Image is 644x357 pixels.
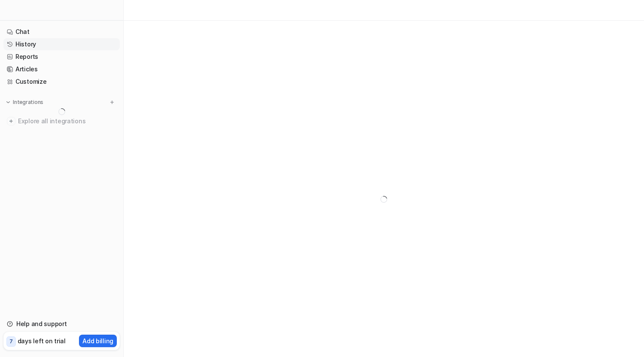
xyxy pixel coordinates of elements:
button: Integrations [3,98,46,107]
img: expand menu [5,99,11,105]
a: Explore all integrations [3,115,120,127]
span: Explore all integrations [18,114,116,128]
img: menu_add.svg [109,99,115,105]
a: Articles [3,63,120,75]
p: Add billing [82,336,113,345]
a: Chat [3,26,120,38]
img: explore all integrations [7,117,15,125]
p: days left on trial [18,336,66,345]
a: History [3,38,120,50]
a: Help and support [3,318,120,330]
p: Integrations [13,99,43,106]
button: Add billing [79,335,117,347]
p: 7 [9,338,13,345]
a: Customize [3,76,120,88]
a: Reports [3,51,120,63]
